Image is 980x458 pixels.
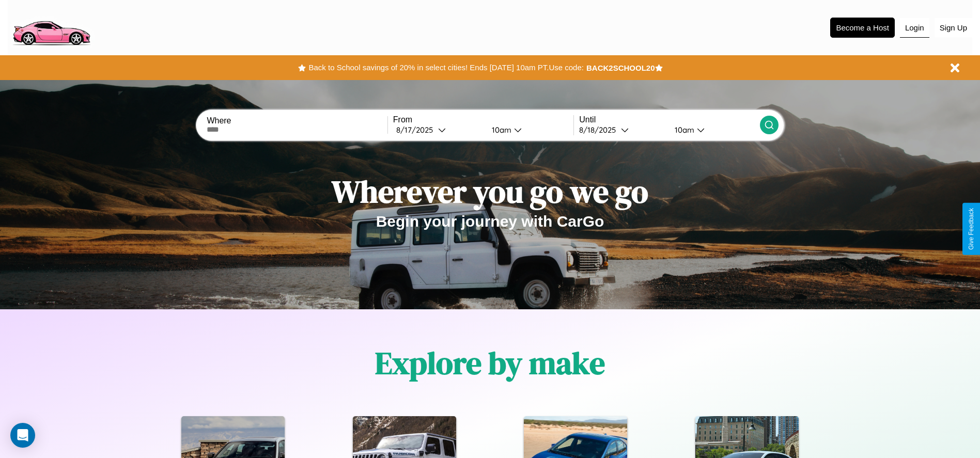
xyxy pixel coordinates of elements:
div: 8 / 18 / 2025 [579,125,621,135]
label: From [393,115,573,124]
div: Open Intercom Messenger [10,423,35,448]
div: 8 / 17 / 2025 [396,125,438,135]
img: logo [8,5,95,48]
button: Login [900,18,929,38]
button: Back to School savings of 20% in select cities! Ends [DATE] 10am PT.Use code: [306,60,586,75]
button: 8/17/2025 [393,124,484,135]
label: Where [207,116,387,125]
button: 10am [484,124,574,135]
div: 10am [670,125,697,135]
label: Until [579,115,759,124]
button: 10am [666,124,760,135]
b: BACK2SCHOOL20 [586,64,655,72]
div: Give Feedback [968,208,975,250]
h1: Explore by make [375,342,605,384]
div: 10am [487,125,514,135]
button: Sign Up [935,18,972,37]
button: Become a Host [830,18,895,38]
